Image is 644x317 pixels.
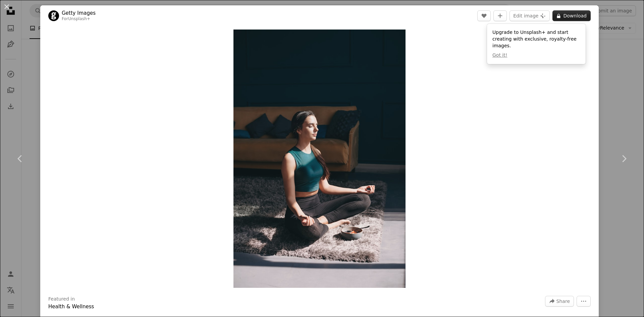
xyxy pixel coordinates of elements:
button: Add to Collection [493,10,507,21]
button: Edit image [509,10,550,21]
button: Zoom in on this image [233,30,406,288]
button: Like [477,10,491,21]
img: Caucasian woman practicing yoga at home sitting on carpet with closed eyes breathing fresh air. N... [233,30,406,288]
div: Upgrade to Unsplash+ and start creating with exclusive, royalty-free images. [487,24,586,64]
a: Health & Wellness [48,304,94,310]
button: Got it! [492,52,507,59]
button: Share this image [545,296,574,307]
span: Share [556,296,570,306]
button: Download [552,10,591,21]
button: More Actions [577,296,591,307]
img: Go to Getty Images's profile [48,10,59,21]
a: Unsplash+ [68,16,90,21]
h3: Featured in [48,296,75,303]
a: Next [604,126,644,191]
a: Getty Images [62,10,96,16]
div: For [62,16,96,22]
